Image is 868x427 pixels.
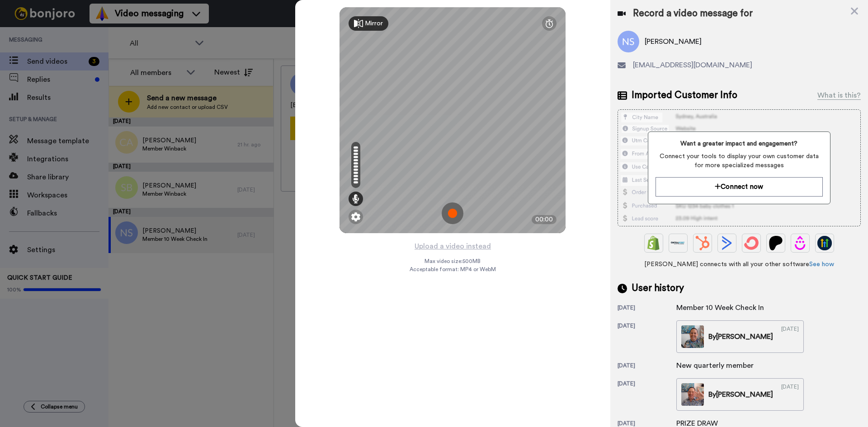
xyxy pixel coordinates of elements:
[769,236,783,250] img: Patreon
[809,261,834,267] a: See how
[618,322,676,353] div: [DATE]
[618,362,676,371] div: [DATE]
[632,89,737,102] span: Imported Customer Info
[681,325,704,348] img: 9af29098-f456-4591-960f-33b3a469be79-thumb.jpg
[646,236,661,250] img: Shopify
[532,215,557,224] div: 00:00
[817,236,832,250] img: GoHighLevel
[817,90,861,101] div: What is this?
[676,320,804,353] a: By[PERSON_NAME][DATE]
[425,258,481,265] span: Max video size: 500 MB
[781,325,799,348] div: [DATE]
[695,236,710,250] img: Hubspot
[744,236,759,250] img: ConvertKit
[410,266,496,273] span: Acceptable format: MP4 or WebM
[781,383,799,406] div: [DATE]
[793,236,807,250] img: Drip
[618,260,861,269] span: [PERSON_NAME] connects with all your other software
[632,282,684,295] span: User history
[412,240,494,252] button: Upload a video instead
[442,202,463,224] img: ic_record_start.svg
[656,139,822,148] span: Want a greater impact and engagement?
[676,302,764,313] div: Member 10 Week Check In
[671,236,685,250] img: Ontraport
[708,389,773,400] div: By [PERSON_NAME]
[720,236,734,250] img: ActiveCampaign
[676,360,754,371] div: New quarterly member
[633,60,752,70] span: [EMAIL_ADDRESS][DOMAIN_NAME]
[676,378,804,411] a: By[PERSON_NAME][DATE]
[618,304,676,313] div: [DATE]
[708,331,773,342] div: By [PERSON_NAME]
[618,380,676,411] div: [DATE]
[351,212,360,221] img: ic_gear.svg
[656,177,822,197] button: Connect now
[681,383,704,406] img: 130af799-38da-43c9-b432-50fa8142d218-thumb.jpg
[656,152,822,170] span: Connect your tools to display your own customer data for more specialized messages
